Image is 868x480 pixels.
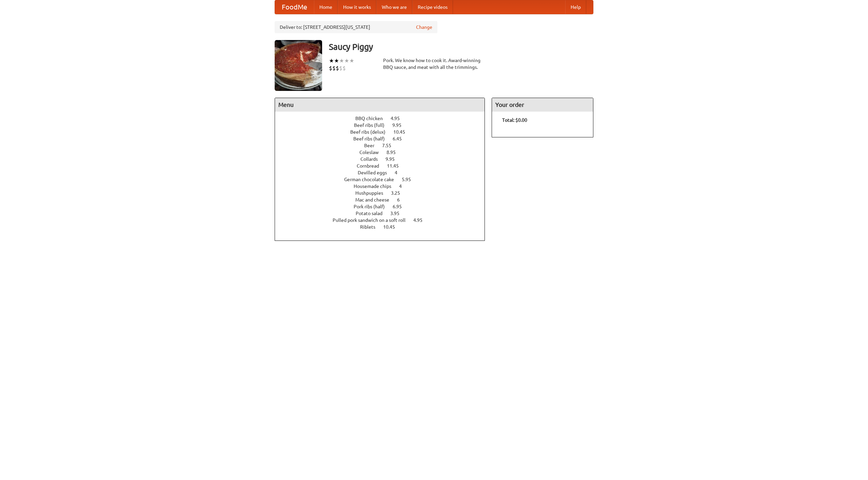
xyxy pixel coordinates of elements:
span: 10.45 [383,224,402,230]
h4: Your order [492,98,593,112]
li: ★ [334,57,339,64]
div: Pork. We know how to cook it. Award-winning BBQ sauce, and meat with all the trimmings. [383,57,485,71]
a: Beef ribs (delux) 10.45 [350,129,418,135]
li: ★ [339,57,344,64]
span: 9.95 [392,122,408,128]
a: Help [565,0,586,14]
span: 6.95 [393,204,409,209]
span: 7.55 [382,143,398,148]
a: Change [416,24,432,31]
a: BBQ chicken 4.95 [355,116,412,121]
span: 3.95 [390,211,406,216]
li: $ [342,64,346,72]
a: Riblets 10.45 [360,224,408,230]
a: Pulled pork sandwich on a soft roll 4.95 [333,217,435,223]
a: Potato salad 3.95 [356,211,412,216]
span: German chocolate cake [344,177,401,182]
a: Recipe videos [412,0,453,14]
a: Beef ribs (full) 9.95 [354,122,414,128]
h3: Saucy Piggy [329,40,593,54]
li: $ [329,64,332,72]
li: $ [339,64,342,72]
span: Housemade chips [354,184,398,189]
span: 4.95 [413,217,429,223]
span: Potato salad [356,211,389,216]
a: Home [314,0,338,14]
span: Beef ribs (delux) [350,129,392,135]
span: Pulled pork sandwich on a soft roll [333,217,412,223]
span: 4 [399,184,409,189]
span: 3.25 [391,190,407,196]
a: Collards 9.95 [360,156,407,162]
a: Beer 7.55 [364,143,404,148]
a: Beef ribs (half) 6.45 [353,136,414,141]
a: German chocolate cake 5.95 [344,177,423,182]
a: Who we are [376,0,412,14]
span: Devilled eggs [358,170,394,175]
span: Pork ribs (half) [354,204,392,209]
span: Hushpuppies [355,190,390,196]
a: Housemade chips 4 [354,184,414,189]
li: $ [332,64,336,72]
span: Beef ribs (half) [353,136,392,141]
span: Beef ribs (full) [354,122,391,128]
span: Cornbread [357,163,386,169]
span: Mac and cheese [355,197,396,203]
span: Riblets [360,224,382,230]
img: angular.jpg [275,40,322,91]
a: Hushpuppies 3.25 [355,190,413,196]
span: 10.45 [393,129,412,135]
li: $ [336,64,339,72]
a: Devilled eggs 4 [358,170,410,175]
span: 8.95 [387,150,402,155]
b: Total: $0.00 [502,117,527,123]
span: 6.45 [393,136,409,141]
a: Coleslaw 8.95 [359,150,408,155]
h4: Menu [275,98,485,112]
a: FoodMe [275,0,314,14]
span: 11.45 [387,163,406,169]
span: 5.95 [402,177,418,182]
span: Coleslaw [359,150,386,155]
a: How it works [338,0,376,14]
span: Beer [364,143,381,148]
div: Deliver to: [STREET_ADDRESS][US_STATE] [275,21,437,33]
li: ★ [329,57,334,64]
li: ★ [349,57,354,64]
span: 4.95 [391,116,407,121]
li: ★ [344,57,349,64]
span: 6 [397,197,407,203]
a: Cornbread 11.45 [357,163,411,169]
a: Mac and cheese 6 [355,197,412,203]
span: Collards [360,156,384,162]
span: 9.95 [386,156,401,162]
a: Pork ribs (half) 6.95 [354,204,414,209]
span: 4 [395,170,404,175]
span: BBQ chicken [355,116,390,121]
